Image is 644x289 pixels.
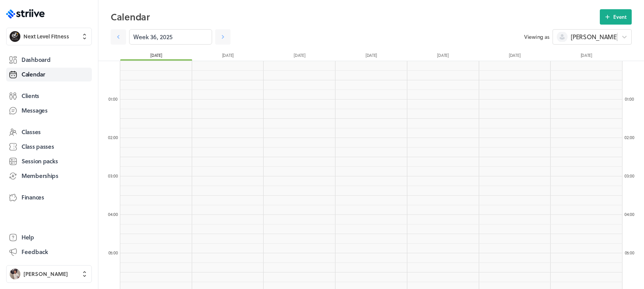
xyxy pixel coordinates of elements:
[120,52,192,61] div: [DATE]
[407,52,479,61] div: [DATE]
[22,92,39,100] span: Clients
[22,128,41,136] span: Classes
[550,52,622,61] div: [DATE]
[622,267,640,285] iframe: gist-messenger-bubble-iframe
[6,169,92,183] a: Memberships
[335,52,407,61] div: [DATE]
[6,53,92,67] a: Dashboard
[6,89,92,103] a: Clients
[22,248,48,256] span: Feedback
[10,269,20,279] img: Ben Robinson
[113,173,118,179] span: :00
[113,134,118,141] span: :00
[571,33,618,41] span: [PERSON_NAME]
[600,9,632,25] button: Event
[113,211,118,218] span: :00
[622,250,637,256] div: 05
[23,270,68,278] span: [PERSON_NAME]
[10,31,20,42] img: Next Level Fitness
[105,135,121,140] div: 02
[6,245,92,259] button: Feedback
[22,106,48,115] span: Messages
[112,96,118,102] span: :00
[6,154,92,168] a: Session packs
[622,135,637,140] div: 02
[111,9,600,25] h2: Calendar
[6,265,92,283] button: Ben Robinson[PERSON_NAME]
[524,33,549,41] span: Viewing as
[22,143,54,151] span: Class passes
[6,140,92,154] a: Class passes
[192,52,264,61] div: [DATE]
[629,134,634,141] span: :00
[6,28,92,45] button: Next Level FitnessNext Level Fitness
[6,68,92,81] a: Calendar
[6,125,92,139] a: Classes
[6,191,92,204] a: Finances
[629,249,634,256] span: :00
[112,249,118,256] span: :00
[6,104,92,118] a: Messages
[105,250,121,256] div: 05
[622,96,637,102] div: 01
[22,70,45,78] span: Calendar
[129,29,212,45] input: YYYY-M-D
[629,96,634,102] span: :00
[479,52,551,61] div: [DATE]
[105,211,121,217] div: 04
[622,173,637,179] div: 03
[613,13,627,20] span: Event
[629,173,634,179] span: :00
[23,33,69,40] span: Next Level Fitness
[105,96,121,102] div: 01
[22,56,50,64] span: Dashboard
[22,193,44,201] span: Finances
[6,231,92,244] a: Help
[622,211,637,217] div: 04
[629,211,634,218] span: :00
[22,157,58,165] span: Session packs
[22,233,34,241] span: Help
[264,52,335,61] div: [DATE]
[22,172,58,180] span: Memberships
[105,173,121,179] div: 03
